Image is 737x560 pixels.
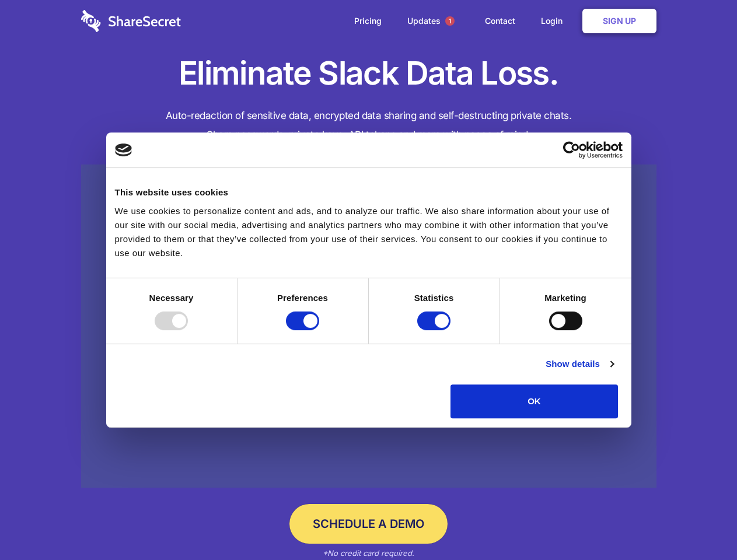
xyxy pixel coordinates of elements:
strong: Marketing [544,293,586,303]
h1: Eliminate Slack Data Loss. [81,52,656,94]
a: Usercentrics Cookiebot - opens in a new window [521,141,623,159]
h4: Auto-redaction of sensitive data, encrypted data sharing and self-destructing private chats. Shar... [81,106,656,145]
div: This website uses cookies [115,185,623,199]
a: Pricing [343,3,393,39]
span: 1 [445,16,455,26]
img: logo-wordmark-white-trans-d4663122ce5f474addd5e946df7df03e33cb6a1c49d2221995e7729f52c070b2.svg [81,10,181,32]
strong: Preferences [277,293,328,303]
img: logo [115,143,132,156]
strong: Statistics [414,293,454,303]
a: Show details [546,357,613,371]
div: We use cookies to personalize content and ads, and to analyze our traffic. We also share informat... [115,204,623,260]
a: Schedule a Demo [289,504,448,544]
button: OK [450,384,618,418]
em: *No credit card required. [323,548,414,558]
a: Sign Up [582,9,656,33]
a: Wistia video thumbnail [81,164,656,488]
a: Contact [473,3,527,39]
a: Login [529,3,580,39]
strong: Necessary [149,293,194,303]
